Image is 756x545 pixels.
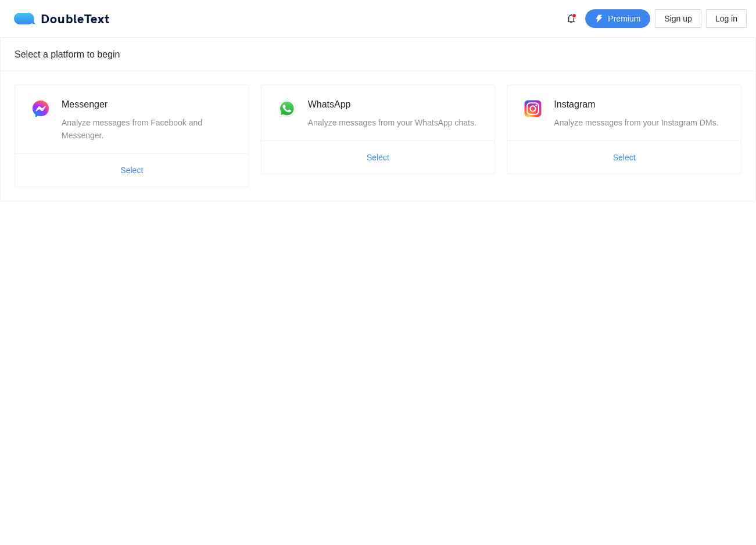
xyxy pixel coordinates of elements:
[507,85,741,174] a: InstagramAnalyze messages from your Instagram DMs.Select
[15,85,249,187] a: MessengerAnalyze messages from Facebook and Messenger.Select
[357,148,399,167] button: Select
[562,9,581,28] button: bell
[554,99,595,109] span: Instagram
[715,12,737,25] span: Log in
[554,116,727,129] div: Analyze messages from your Instagram DMs.
[367,151,389,164] span: Select
[608,12,640,25] span: Premium
[14,13,41,24] img: logo
[261,85,496,174] a: WhatsAppAnalyze messages from your WhatsApp chats.Select
[120,164,143,177] span: Select
[15,38,741,71] div: Select a platform to begin
[14,13,110,24] div: DoubleText
[706,9,747,28] button: Log in
[111,161,152,180] button: Select
[595,15,603,24] span: thunderbolt
[14,13,110,24] a: logoDoubleText
[62,97,235,112] div: Messenger
[613,151,636,164] span: Select
[585,9,650,28] button: thunderboltPremium
[604,148,645,167] button: Select
[308,99,351,109] span: WhatsApp
[62,116,235,142] div: Analyze messages from Facebook and Messenger.
[308,116,481,129] div: Analyze messages from your WhatsApp chats.
[521,97,544,120] img: instagram.png
[29,97,52,120] img: messenger.png
[664,12,691,25] span: Sign up
[562,14,580,23] span: bell
[655,9,701,28] button: Sign up
[275,97,299,120] img: whatsapp.png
